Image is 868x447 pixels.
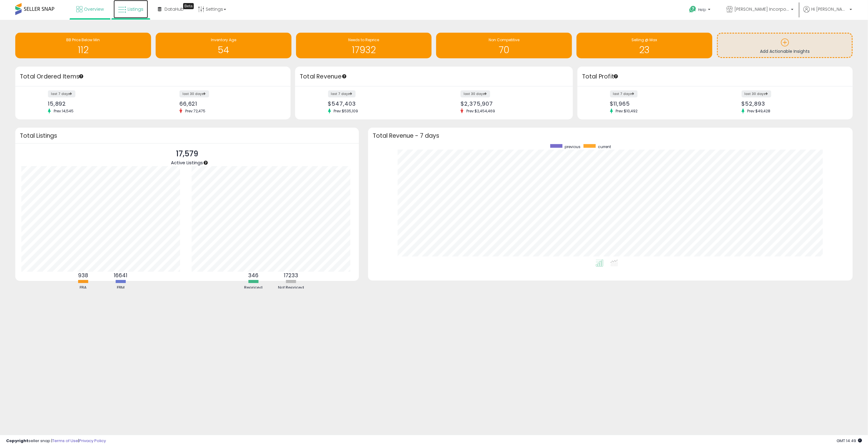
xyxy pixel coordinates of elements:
p: 17,579 [171,148,203,160]
div: $52,893 [742,100,842,107]
label: last 30 days [742,90,771,97]
span: Active Listings [171,159,203,166]
a: Hi [PERSON_NAME] [803,6,852,20]
span: previous [565,144,580,149]
span: Needs to Reprice [349,37,379,42]
span: Non Competitive [489,37,519,42]
div: $11,965 [610,100,711,107]
label: last 7 days [328,90,356,97]
h3: Total Ordered Items [20,72,286,81]
span: Prev: $49,428 [744,108,774,114]
h1: 54 [159,45,288,55]
a: Needs to Reprice 17932 [296,33,432,58]
span: Selling @ Max [632,37,657,42]
b: 16641 [114,272,127,279]
span: BB Price Below Min [66,37,100,42]
div: Tooltip anchor [183,3,194,9]
a: Selling @ Max 23 [577,33,712,58]
h3: Total Revenue - 7 days [373,133,848,138]
span: DataHub [165,6,184,12]
span: Add Actionable Insights [760,48,810,54]
div: Tooltip anchor [613,74,619,79]
div: Tooltip anchor [203,160,208,165]
label: last 7 days [610,90,638,97]
h3: Total Revenue [300,72,568,81]
div: $547,403 [328,100,429,107]
a: Add Actionable Insights [718,34,852,57]
label: last 30 days [179,90,209,97]
div: $2,375,907 [461,100,562,107]
h1: 112 [18,45,148,55]
div: 15,892 [48,100,148,107]
div: 66,621 [179,100,280,107]
span: Overview [84,6,104,12]
span: Listings [128,6,143,12]
span: Prev: 72,475 [182,108,208,114]
a: BB Price Below Min 112 [15,33,151,58]
span: Prev: $2,454,469 [463,108,498,114]
b: 938 [78,272,88,279]
i: Get Help [689,5,696,13]
h1: 17932 [299,45,429,55]
h1: 70 [439,45,569,55]
div: FBA [65,285,101,291]
span: [PERSON_NAME] Incorporated [734,6,789,12]
span: Prev: $535,109 [331,108,361,114]
label: last 7 days [48,90,75,97]
label: last 30 days [461,90,490,97]
h3: Total Listings [20,133,354,138]
b: 17233 [284,272,298,279]
span: Prev: 14,545 [51,108,77,114]
div: FBM [102,285,139,291]
a: Help [684,1,717,20]
span: Hi [PERSON_NAME] [811,6,848,12]
span: Prev: $10,492 [613,108,641,114]
span: current [598,144,611,149]
a: Inventory Age 54 [156,33,291,58]
div: Not Repriced [273,285,309,291]
div: Tooltip anchor [78,74,84,79]
span: Inventory Age [211,37,236,42]
div: Tooltip anchor [342,74,347,79]
span: Help [698,7,706,12]
h3: Total Profit [582,72,848,81]
b: 346 [248,272,259,279]
div: Repriced [235,285,272,291]
a: Non Competitive 70 [436,33,572,58]
h1: 23 [580,45,709,55]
